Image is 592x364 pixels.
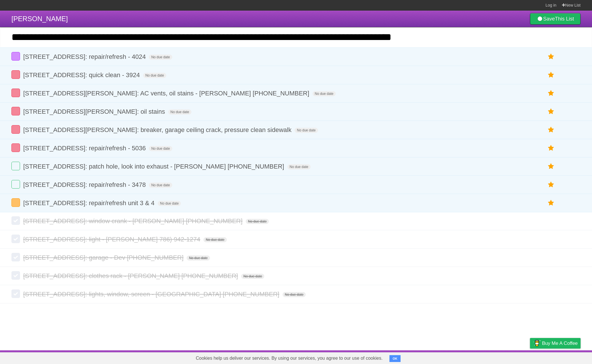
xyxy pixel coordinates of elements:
[23,71,141,79] span: [STREET_ADDRESS]: quick clean - 3924
[23,181,147,188] span: [STREET_ADDRESS]: repair/refresh - 3478
[23,254,185,261] span: [STREET_ADDRESS]: garage - Dev [PHONE_NUMBER]
[11,253,20,261] label: Done
[190,353,388,364] span: Cookies help us deliver our services. By using our services, you agree to our use of cookies.
[23,108,166,115] span: [STREET_ADDRESS][PERSON_NAME]: oil stains
[23,90,311,97] span: [STREET_ADDRESS][PERSON_NAME]: AC vents, oil stains - [PERSON_NAME] [PHONE_NUMBER]
[389,355,401,362] button: OK
[11,162,20,170] label: Done
[545,352,581,363] a: Suggest a feature
[11,125,20,134] label: Done
[23,199,156,207] span: [STREET_ADDRESS]: repair/refresh unit 3 & 4
[11,89,20,97] label: Done
[11,289,20,298] label: Done
[11,143,20,152] label: Done
[542,338,578,348] span: Buy me a coffee
[11,216,20,225] label: Done
[546,198,557,208] label: Star task
[11,271,20,280] label: Done
[11,52,20,61] label: Done
[454,352,466,363] a: About
[546,125,557,135] label: Star task
[158,201,181,206] span: No due date
[546,52,557,61] label: Star task
[555,16,574,22] b: This List
[143,73,166,78] span: No due date
[23,126,293,133] span: [STREET_ADDRESS][PERSON_NAME]: breaker, garage ceiling crack, pressure clean sidewalk
[187,255,210,261] span: No due date
[246,219,269,224] span: No due date
[283,292,306,297] span: No due date
[546,162,557,171] label: Star task
[546,89,557,98] label: Star task
[530,13,581,25] a: SaveThis List
[23,291,281,298] span: [STREET_ADDRESS]: lights, window, screen - [GEOGRAPHIC_DATA] [PHONE_NUMBER]
[23,53,147,60] span: [STREET_ADDRESS]: repair/refresh - 4024
[23,236,202,243] span: [STREET_ADDRESS]: light - [PERSON_NAME] 786) 942-1274
[546,180,557,189] label: Star task
[523,352,537,363] a: Privacy
[168,109,191,115] span: No due date
[23,272,239,279] span: [STREET_ADDRESS]: clothes rack - [PERSON_NAME] [PHONE_NUMBER]
[23,163,285,170] span: [STREET_ADDRESS]: patch hole, look into exhaust - [PERSON_NAME] [PHONE_NUMBER]
[503,352,516,363] a: Terms
[203,237,227,242] span: No due date
[546,143,557,153] label: Star task
[11,198,20,207] label: Done
[11,107,20,115] label: Done
[149,55,172,60] span: No due date
[149,146,172,151] span: No due date
[11,15,68,23] span: [PERSON_NAME]
[546,70,557,80] label: Star task
[313,91,336,96] span: No due date
[473,352,496,363] a: Developers
[11,180,20,189] label: Done
[546,107,557,116] label: Star task
[295,128,318,133] span: No due date
[23,145,147,152] span: [STREET_ADDRESS]: repair/refresh - 5036
[241,274,264,279] span: No due date
[533,338,541,348] img: Buy me a coffee
[11,70,20,79] label: Done
[11,235,20,243] label: Done
[149,183,172,188] span: No due date
[23,217,244,225] span: [STREET_ADDRESS]: window crank - [PERSON_NAME] [PHONE_NUMBER]
[530,338,581,349] a: Buy me a coffee
[287,164,311,169] span: No due date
